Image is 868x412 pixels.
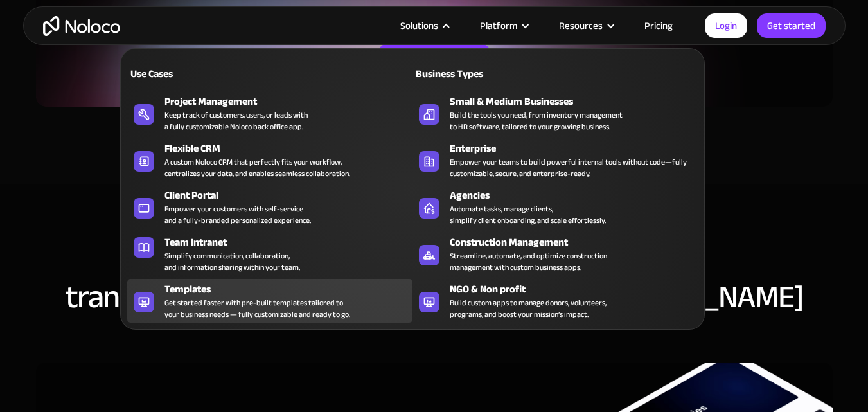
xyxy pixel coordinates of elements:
a: Team IntranetSimplify communication, collaboration,and information sharing within your team. [127,232,412,276]
div: Help Bot says… [10,287,247,343]
div: Resources [559,17,603,34]
div: Solutions [384,17,464,34]
a: home [43,16,120,36]
button: go back [8,5,33,30]
img: Profile image for Help Bot [37,7,57,28]
h2: Success stories: How these past clients transformed their internal processes with [PERSON_NAME] [36,245,833,314]
a: Source reference 129997259: [70,255,80,265]
div: Templates [164,282,418,297]
button: Gif picker [40,345,51,355]
b: Permissions: [30,210,95,220]
div: Resources [543,17,628,34]
b: Data sources: [30,117,100,127]
b: Customization: [30,156,107,166]
button: Upload attachment [61,345,71,355]
div: Use Cases [127,66,265,82]
a: Login [705,13,747,38]
a: Flexible CRMA custom Noloco CRM that perfectly fits your workflow,centralizes your data, and enab... [127,138,412,182]
a: TemplatesGet started faster with pre-built templates tailored toyour business needs — fully custo... [127,279,412,323]
div: Empower your teams to build powerful internal tools without code—fully customizable, secure, and ... [450,156,691,179]
a: Get started [757,13,826,38]
div: Flexible CRM [164,141,418,156]
button: Send a message… [220,339,241,360]
li: We connect to 6+ external sources vs Glide's Google Sheets/Airtable focus [30,116,236,152]
a: AgenciesAutomate tasks, manage clients,simplify client onboarding, and scale effortlessly. [412,185,698,229]
b: Glide [21,54,47,64]
b: Key differences: [21,98,103,108]
div: focuses on simple mobile apps and works well with Google Sheets. It's limited to 100,000 synced d... [21,53,236,91]
a: Project ManagementKeep track of customers, users, or leads witha fully customizable Noloco back o... [127,91,412,135]
a: Small & Medium BusinessesBuild the tools you need, from inventory managementto HR software, tailo... [412,91,698,135]
div: Construction Management [450,235,704,250]
b: Scalability: [30,183,87,193]
a: EnterpriseEmpower your teams to build powerful internal tools without code—fully customizable, se... [412,138,698,182]
div: Build custom apps to manage donors, volunteers, programs, and boost your mission’s impact. [450,297,607,320]
div: Agencies [450,188,704,203]
div: Client Portal [164,188,418,203]
div: Automate tasks, manage clients, simplify client onboarding, and scale effortlessly. [450,203,606,226]
div: Enterprise [450,141,704,156]
li: We handle up to 1 million rows vs Glide's 25,000 row cap [30,183,236,206]
a: Construction ManagementStreamline, automate, and optimize constructionmanagement with custom busi... [412,232,698,276]
button: Start recording [82,345,92,355]
div: Build the tools you need, from inventory management to HR software, tailored to your growing busi... [450,109,623,132]
div: Keep track of customers, users, or leads with a fully customizable Noloco back office app. [164,109,308,132]
h1: Help Bot [62,12,106,22]
a: Client PortalEmpower your customers with self-serviceand a fully-branded personalized experience. [127,185,412,229]
div: Small & Medium Businesses [450,94,704,109]
a: Source reference 128550295: [180,169,190,179]
div: Platform [480,17,517,34]
li: We provide advanced UI control vs Glide's limited options [30,156,236,179]
a: Business Types [412,58,698,88]
div: Project Management [164,94,418,109]
div: Close [226,5,249,28]
div: Is that what you were looking for?Help Bot • 1m ago [10,287,184,315]
div: Empower your customers with self-service and a fully-branded personalized experience. [164,203,311,226]
div: Simplify communication, collaboration, and information sharing within your team. [164,250,300,273]
div: Solutions [400,17,438,34]
div: A custom Noloco CRM that perfectly fits your workflow, centralizes your data, and enables seamles... [164,156,350,179]
div: Get started faster with pre-built templates tailored to your business needs — fully customizable ... [164,297,350,320]
div: Platform [464,17,543,34]
button: Emoji picker [20,345,30,355]
button: Home [201,5,226,30]
div: Team Intranet [164,235,418,250]
div: Is that what you were looking for? [21,294,173,307]
nav: Solutions [120,30,705,330]
textarea: Message… [11,318,246,339]
div: Business Types [412,66,550,82]
div: NGO & Non profit [450,282,704,297]
a: NGO & Non profitBuild custom apps to manage donors, volunteers,programs, and boost your mission’s... [412,279,698,323]
a: Pricing [628,17,689,34]
a: Use Cases [127,58,412,88]
div: Streamline, automate, and optimize construction management with custom business apps. [450,250,607,273]
div: Choose Noloco for sophisticated business tools that scale. Choose Glide for quick, simple mobile ... [21,240,236,278]
li: We offer visual, role-based access vs Glide's basic filters [30,210,236,233]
